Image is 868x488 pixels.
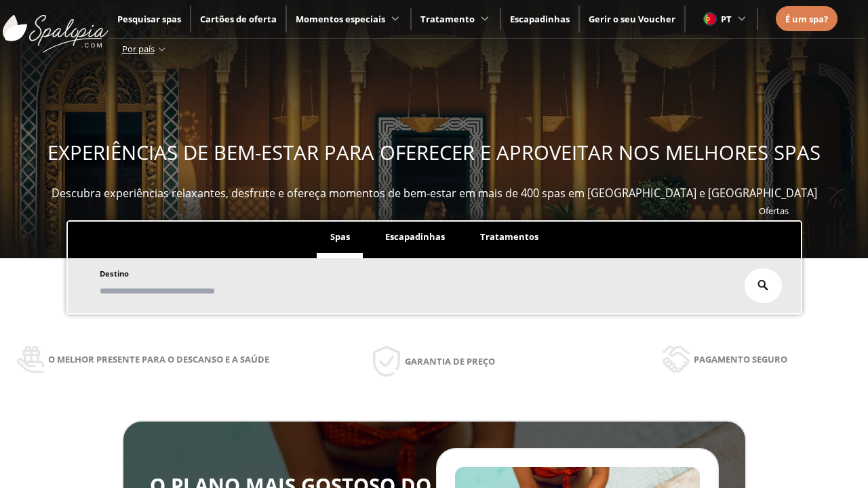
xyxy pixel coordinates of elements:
a: Cartões de oferta [200,13,277,25]
span: EXPERIÊNCIAS DE BEM-ESTAR PARA OFERECER E APROVEITAR NOS MELHORES SPAS [47,139,821,166]
span: Pagamento seguro [694,352,787,367]
span: Tratamentos [480,230,538,243]
span: Por país [122,43,155,55]
span: Destino [100,268,129,279]
a: Gerir o seu Voucher [589,13,675,25]
span: Escapadinhas [385,230,445,243]
span: Garantia de preço [405,354,495,369]
span: O melhor presente para o descanso e a saúde [48,352,269,367]
a: Escapadinhas [510,13,570,25]
span: Descubra experiências relaxantes, desfrute e ofereça momentos de bem-estar em mais de 400 spas em... [52,186,817,201]
a: Ofertas [759,205,789,217]
img: ImgLogoSpalopia.BvClDcEz.svg [3,1,108,53]
a: É um spa? [785,12,828,26]
a: Pesquisar spas [117,13,181,25]
span: Spas [330,230,350,243]
span: É um spa? [785,13,828,25]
